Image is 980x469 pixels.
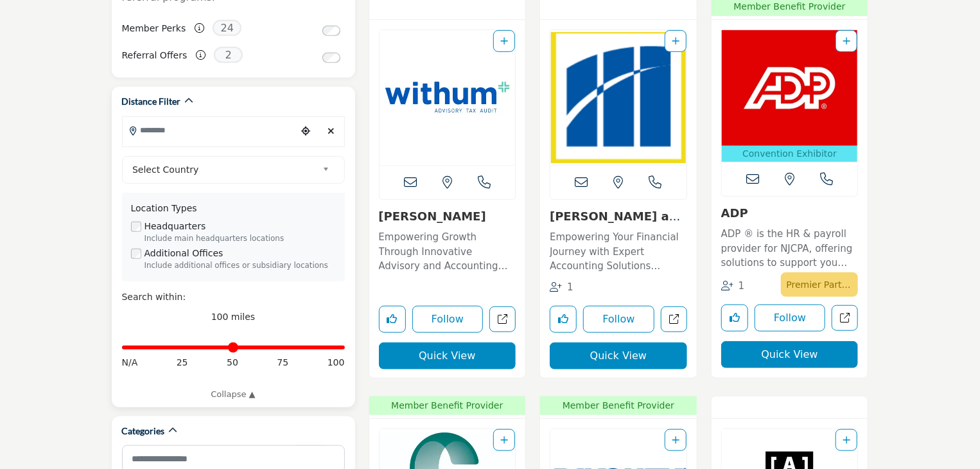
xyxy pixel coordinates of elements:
div: Search within: [122,290,345,304]
button: Follow [755,305,826,332]
a: [PERSON_NAME] [379,209,486,223]
a: ADP ® is the HR & payroll provider for NJCPA, offering solutions to support you and your clients ... [721,224,859,270]
div: Location Types [131,202,336,215]
a: Open magone-and-company-pc in new tab [661,306,687,333]
label: Referral Offers [122,44,188,67]
span: 25 [177,356,188,369]
a: Open adp in new tab [832,305,858,332]
p: Empowering Growth Through Innovative Advisory and Accounting Solutions This forward-thinking, tec... [379,230,516,274]
span: 75 [277,356,288,369]
button: Quick View [550,342,687,369]
span: Member Benefit Provider [544,399,693,412]
a: Empowering Growth Through Innovative Advisory and Accounting Solutions This forward-thinking, tec... [379,227,516,274]
a: Add To List [843,36,850,46]
h3: ADP [721,206,859,220]
div: Include additional offices or subsidiary locations [144,260,336,272]
button: Quick View [721,341,859,368]
p: ADP ® is the HR & payroll provider for NJCPA, offering solutions to support you and your clients ... [721,227,859,270]
span: 50 [227,356,238,369]
a: Collapse ▲ [122,388,345,401]
button: Follow [583,306,654,333]
div: Include main headquarters locations [144,233,336,245]
p: Convention Exhibitor [724,147,855,161]
span: 100 [328,356,345,369]
a: Add To List [843,435,850,445]
button: Like listing [379,306,406,333]
label: Headquarters [144,220,206,233]
span: 24 [213,20,241,36]
input: Search Location [123,118,296,143]
h3: Magone and Company, PC [550,209,687,224]
div: Choose your current location [296,118,315,145]
span: 100 miles [211,312,256,322]
label: Additional Offices [144,247,223,260]
a: Open Listing in new tab [380,30,516,165]
p: Empowering Your Financial Journey with Expert Accounting Solutions Specializing in accounting ser... [550,230,687,274]
input: Switch to Referral Offers [322,53,340,63]
div: Followers [721,279,745,294]
a: Add To List [672,36,679,46]
p: Premier Partner [786,276,853,294]
a: Empowering Your Financial Journey with Expert Accounting Solutions Specializing in accounting ser... [550,227,687,274]
img: Magone and Company, PC [550,30,687,165]
button: Quick View [379,342,516,369]
a: Open Listing in new tab [550,30,687,165]
a: [PERSON_NAME] and Company, ... [550,209,685,237]
span: 1 [739,280,745,292]
span: N/A [122,356,138,369]
label: Member Perks [122,17,186,40]
img: Withum [380,30,516,165]
h2: Categories [122,425,165,438]
a: Open Listing in new tab [722,30,858,162]
a: Add To List [672,435,679,445]
div: Clear search location [322,118,341,145]
a: Open withum in new tab [489,306,516,333]
a: Add To List [500,36,508,46]
img: ADP [722,30,858,146]
span: 2 [214,47,243,63]
a: Add To List [500,435,508,445]
h3: Withum [379,209,516,224]
input: Switch to Member Perks [322,26,340,36]
button: Like listing [550,306,577,333]
span: Member Benefit Provider [373,399,522,412]
span: Select Country [132,162,317,177]
div: Followers [550,280,573,295]
button: Like listing [721,305,748,332]
button: Follow [412,306,484,333]
h2: Distance Filter [122,95,181,108]
a: ADP [721,206,748,220]
span: 1 [567,281,573,293]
